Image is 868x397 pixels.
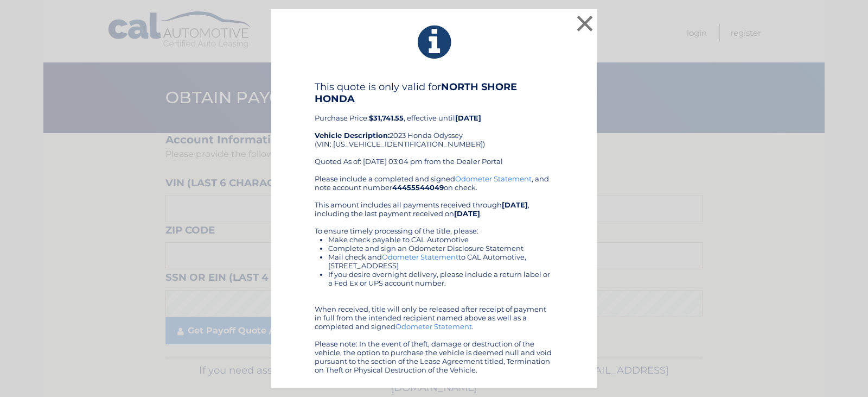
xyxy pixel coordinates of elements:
h4: This quote is only valid for [315,81,553,105]
b: 44455544049 [392,183,444,192]
b: [DATE] [502,200,528,209]
li: Complete and sign an Odometer Disclosure Statement [328,244,553,253]
b: [DATE] [454,209,480,218]
div: Please include a completed and signed , and note account number on check. This amount includes al... [315,174,553,374]
strong: Vehicle Description: [315,131,390,140]
button: × [574,12,596,34]
li: If you desire overnight delivery, please include a return label or a Fed Ex or UPS account number. [328,270,553,287]
a: Odometer Statement [382,253,458,261]
div: Purchase Price: , effective until 2023 Honda Odyssey (VIN: [US_VEHICLE_IDENTIFICATION_NUMBER]) Qu... [315,81,553,174]
li: Make check payable to CAL Automotive [328,235,553,244]
a: Odometer Statement [395,322,472,331]
b: $31,741.55 [369,114,404,122]
a: Odometer Statement [455,174,532,183]
li: Mail check and to CAL Automotive, [STREET_ADDRESS] [328,253,553,270]
b: [DATE] [455,114,481,122]
b: NORTH SHORE HONDA [315,81,517,105]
